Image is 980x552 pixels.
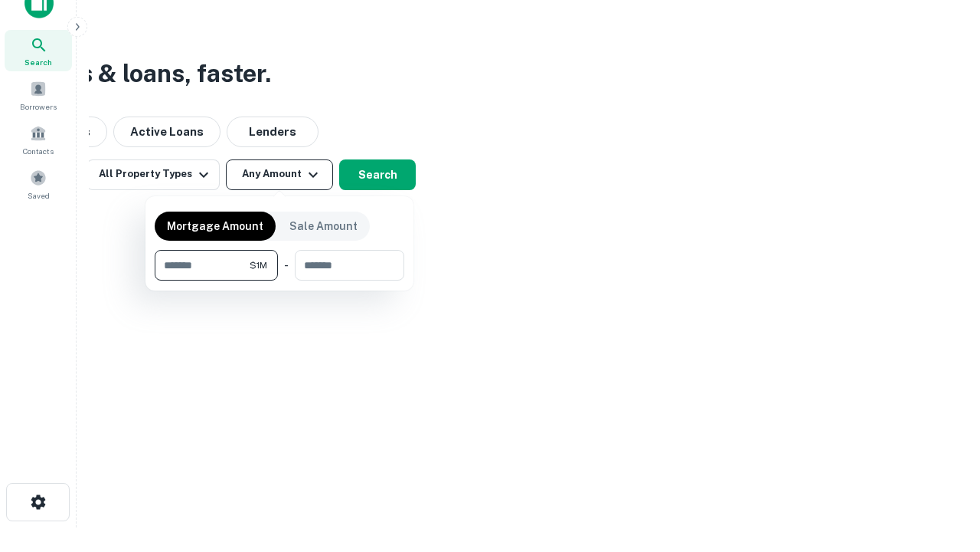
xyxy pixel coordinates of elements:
[289,218,358,235] p: Sale Amount
[903,429,980,503] iframe: Chat Widget
[250,258,267,272] span: $1M
[167,218,263,235] p: Mortgage Amount
[284,250,289,281] div: -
